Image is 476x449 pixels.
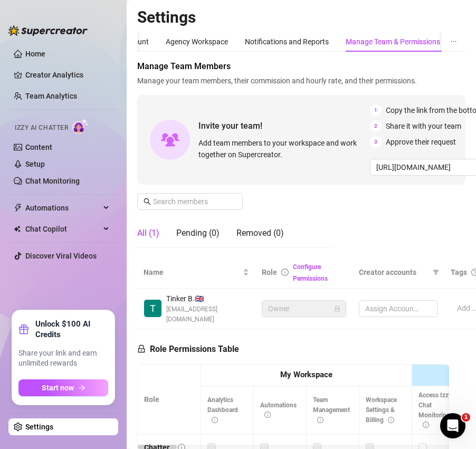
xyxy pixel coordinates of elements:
[25,423,53,431] a: Settings
[262,268,277,276] span: Role
[138,365,201,435] th: Role
[280,370,332,379] strong: My Workspace
[346,36,440,47] div: Manage Team & Permissions
[78,384,85,391] span: arrow-right
[15,123,68,133] span: Izzy AI Chatter
[25,143,52,151] a: Content
[137,345,146,353] span: lock
[281,269,289,276] span: info-circle
[18,324,29,335] span: gift
[25,66,110,83] a: Creator Analytics
[8,25,88,36] img: logo-BBDzfeDw.svg
[260,402,297,419] span: Automations
[245,36,329,47] div: Notifications and Reports
[166,304,249,324] span: [EMAIL_ADDRESS][DOMAIN_NAME]
[313,396,350,424] span: Team Management
[317,417,323,423] span: info-circle
[25,160,45,168] a: Setup
[212,417,218,423] span: info-circle
[370,104,382,116] span: 1
[137,60,465,73] span: Manage Team Members
[418,391,456,429] span: Access Izzy - Chat Monitoring
[431,264,441,280] span: filter
[450,38,457,45] span: ellipsis
[166,293,249,304] span: Tinker B. 🇬🇧
[264,412,271,418] span: info-circle
[386,120,461,132] span: Share it with your team
[334,305,340,312] span: lock
[462,413,470,422] span: 1
[433,269,439,275] span: filter
[144,300,161,317] img: Tinker Bone
[18,348,108,369] span: Share your link and earn unlimited rewards
[442,32,465,52] button: ellipsis
[166,36,228,47] div: Agency Workspace
[236,227,284,240] div: Removed (0)
[268,301,340,317] span: Owner
[137,7,465,27] h2: Settings
[25,199,100,216] span: Automations
[293,263,328,282] a: Configure Permissions
[144,266,241,278] span: Name
[25,50,45,58] a: Home
[25,252,97,260] a: Discover Viral Videos
[451,266,467,278] span: Tags
[144,198,151,205] span: search
[42,384,74,392] span: Start now
[176,227,220,240] div: Pending (0)
[440,413,465,438] iframe: Intercom live chat
[35,319,108,340] strong: Unlock $100 AI Credits
[366,396,397,424] span: Workspace Settings & Billing
[423,422,429,428] span: info-circle
[386,136,456,148] span: Approve their request
[198,119,370,132] span: Invite your team!
[370,120,382,132] span: 2
[388,417,394,423] span: info-circle
[25,177,80,185] a: Chat Monitoring
[370,136,382,148] span: 3
[153,196,228,207] input: Search members
[14,225,21,233] img: Chat Copilot
[25,92,77,100] a: Team Analytics
[137,343,239,356] h5: Role Permissions Table
[198,137,366,160] span: Add team members to your workspace and work together on Supercreator.
[110,36,149,47] div: My Account
[207,396,238,424] span: Analytics Dashboard
[18,379,108,396] button: Start nowarrow-right
[137,227,159,240] div: All (1)
[25,221,100,237] span: Chat Copilot
[14,204,22,212] span: thunderbolt
[359,266,429,278] span: Creator accounts
[72,119,89,134] img: AI Chatter
[137,256,255,289] th: Name
[137,75,465,87] span: Manage your team members, their commission and hourly rate, and their permissions.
